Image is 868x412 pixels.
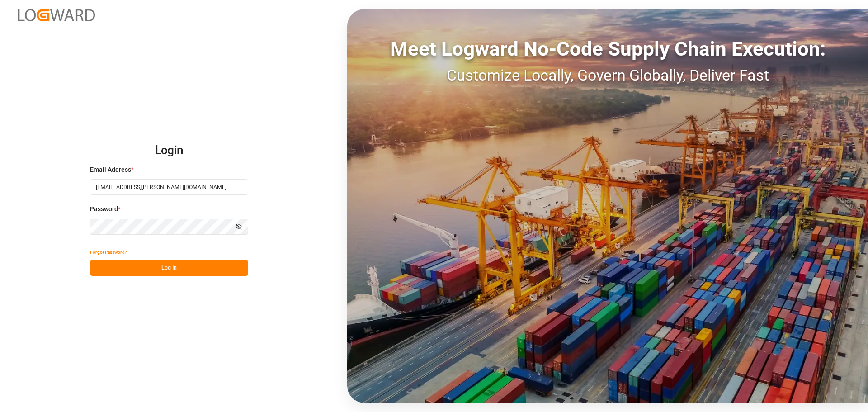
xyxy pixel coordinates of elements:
[347,64,868,87] div: Customize Locally, Govern Globally, Deliver Fast
[90,136,248,165] h2: Login
[90,244,127,260] button: Forgot Password?
[90,165,131,175] span: Email Address
[90,260,248,276] button: Log In
[18,9,95,21] img: Logward_new_orange.png
[90,179,248,195] input: Enter your email
[90,204,118,214] span: Password
[347,34,868,64] div: Meet Logward No-Code Supply Chain Execution:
